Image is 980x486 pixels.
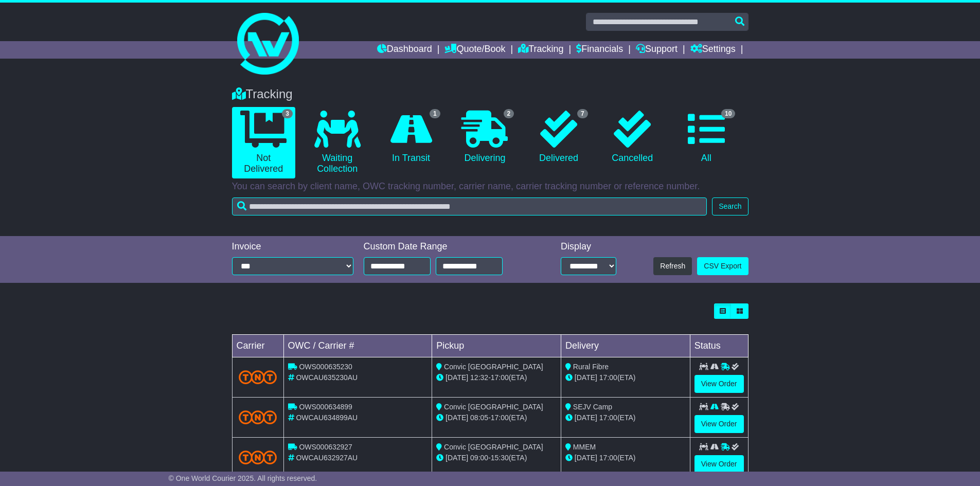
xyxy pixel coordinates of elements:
span: [DATE] [446,454,468,462]
span: © One World Courier 2025. All rights reserved. [169,474,317,482]
span: 2 [504,109,514,118]
div: - (ETA) [436,372,557,383]
td: Carrier [232,335,283,357]
span: Convic [GEOGRAPHIC_DATA] [444,443,543,451]
span: 15:30 [491,454,509,462]
a: View Order [694,375,744,393]
span: [DATE] [575,454,597,462]
span: MMEM [573,443,596,451]
div: Tracking [227,87,754,102]
div: Custom Date Range [364,241,529,253]
span: OWS000632927 [299,443,352,451]
td: Status [690,335,748,357]
span: OWS000634899 [299,403,352,411]
a: Cancelled [601,107,664,168]
span: 17:00 [599,373,617,382]
span: [DATE] [446,413,468,422]
img: TNT_Domestic.png [239,451,277,464]
div: (ETA) [565,372,686,383]
img: TNT_Domestic.png [239,410,277,424]
a: Dashboard [377,41,432,59]
span: 7 [577,109,588,118]
a: 3 Not Delivered [232,107,295,178]
span: 17:00 [599,413,617,422]
span: SEJV Camp [573,403,612,411]
img: TNT_Domestic.png [239,370,277,384]
span: 10 [721,109,735,118]
span: 08:05 [470,413,488,422]
div: Display [561,241,616,253]
a: Tracking [518,41,563,59]
span: OWCAU632927AU [296,454,358,462]
a: Quote/Book [444,41,505,59]
p: You can search by client name, OWC tracking number, carrier name, carrier tracking number or refe... [232,181,749,192]
div: (ETA) [565,453,686,463]
button: Refresh [653,257,692,275]
span: 17:00 [491,413,509,422]
span: OWCAU635230AU [296,373,358,382]
span: 17:00 [491,373,509,382]
a: 2 Delivering [453,107,516,168]
span: 09:00 [470,454,488,462]
span: OWCAU634899AU [296,413,358,422]
span: [DATE] [575,373,597,382]
span: 1 [430,109,440,118]
a: 7 Delivered [527,107,590,168]
a: Settings [690,41,736,59]
span: [DATE] [575,413,597,422]
td: OWC / Carrier # [283,335,432,357]
span: Convic [GEOGRAPHIC_DATA] [444,403,543,411]
a: 10 All [674,107,738,168]
span: [DATE] [446,373,468,382]
div: (ETA) [565,412,686,423]
td: Delivery [561,335,690,357]
a: Waiting Collection [306,107,369,178]
span: OWS000635230 [299,363,352,371]
button: Search [712,197,748,215]
a: View Order [694,455,744,473]
a: CSV Export [697,257,748,275]
div: Invoice [232,241,353,253]
span: 17:00 [599,454,617,462]
span: Convic [GEOGRAPHIC_DATA] [444,363,543,371]
a: Financials [576,41,623,59]
span: 3 [282,109,293,118]
a: Support [636,41,678,59]
span: Rural Fibre [573,363,609,371]
span: 12:32 [470,373,488,382]
div: - (ETA) [436,412,557,423]
td: Pickup [432,335,561,357]
a: View Order [694,415,744,433]
a: 1 In Transit [379,107,442,168]
div: - (ETA) [436,453,557,463]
